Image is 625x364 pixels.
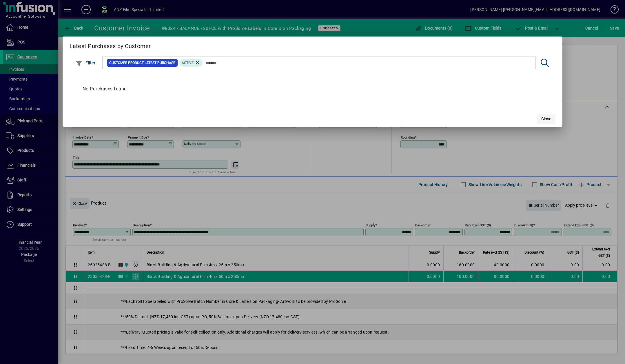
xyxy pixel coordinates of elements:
[109,60,175,66] span: Customer Product Latest Purchase
[541,116,551,122] span: Close
[74,58,97,68] button: Filter
[76,61,96,65] span: Filter
[182,61,194,65] span: Active
[179,59,203,67] mat-chip: Product Activation Status: Active
[77,80,549,98] div: No Purchases found
[63,37,563,53] h2: Latest Purchases by Customer
[537,114,555,124] button: Close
